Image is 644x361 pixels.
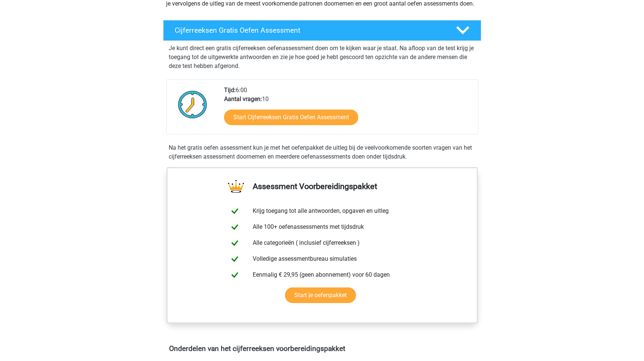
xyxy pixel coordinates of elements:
img: Klok [174,86,211,123]
h4: Cijferreeksen Gratis Oefen Assessment [175,26,444,35]
a: Start je oefenpakket [285,287,356,303]
div: 6:00 10 [219,86,478,134]
h4: Onderdelen van het cijferreeksen voorbereidingspakket [169,344,475,353]
b: Tijd: [224,87,236,94]
a: Start Cijferreeksen Gratis Oefen Assessment [224,110,358,125]
a: Cijferreeksen Gratis Oefen Assessment [160,20,484,41]
p: Je kunt direct een gratis cijferreeksen oefenassessment doen om te kijken waar je staat. Na afloo... [169,44,475,71]
div: Na het gratis oefen assessment kun je met het oefenpakket de uitleg bij de veelvoorkomende soorte... [166,143,478,161]
b: Aantal vragen: [224,95,262,103]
